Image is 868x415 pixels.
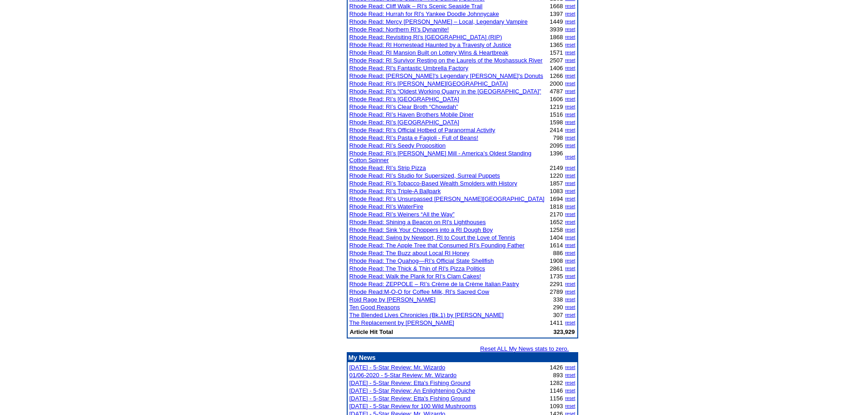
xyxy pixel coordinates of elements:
a: reset [565,373,575,378]
a: reset [565,50,575,55]
font: 1083 [550,188,563,195]
font: 2291 [550,281,563,287]
a: Rhode Read: Sink Your Choppers into a RI Dough Boy [349,226,493,233]
a: [DATE] - 5-Star Review: Etta's Fishing Ground [349,395,471,402]
font: 2170 [550,211,563,218]
a: Rhode Read: Cliff Walk – RI’s Scenic Seaside Trail [349,3,483,10]
font: 1404 [550,234,563,241]
a: reset [565,35,575,40]
a: 01/06-2020 - 5-Star Review: Mr. Wizardo [349,372,457,379]
font: 1282 [550,379,563,386]
a: Rhode Read: Walk the Plank for RI’s Clam Cakes! [349,273,481,280]
a: The Blended Lives Chronicles (Bk.1) by [PERSON_NAME] [349,312,504,318]
a: reset [565,97,575,102]
a: Rhode Read: Mercy [PERSON_NAME] – Local, Legendary Vampire [349,18,528,25]
a: Rhode Read: Hurrah for RI's Yankee Doodle Johnnycake [349,10,499,17]
a: Rhode Read: The Apple Tree that Consumed RI's Founding Father [349,242,525,249]
a: reset [565,4,575,9]
a: reset [565,320,575,325]
a: reset [565,274,575,279]
a: Rhode Read: RI’s Unsurpassed [PERSON_NAME][GEOGRAPHIC_DATA] [349,195,544,202]
a: reset [565,81,575,86]
a: Rhode Read: RI’s Clear Broth “Chowdah” [349,103,458,110]
a: Rhode Read: RI’s Triple-A Ballpark [349,188,441,195]
font: 2095 [550,142,563,149]
font: 1606 [550,96,563,102]
a: reset [565,297,575,302]
a: reset [565,112,575,117]
a: Rhode Read: Swing by Newport, RI to Court the Love of Tennis [349,234,515,241]
a: reset [565,196,575,201]
font: 1857 [550,180,563,187]
a: reset [565,204,575,209]
a: Rhode Read: RI’s [PERSON_NAME] Mill - America’s Oldest Standing Cotton Spinner [349,150,532,164]
font: 2000 [550,80,563,87]
a: reset [565,365,575,370]
a: Reset ALL My News stats to zero. [480,345,569,352]
font: 798 [553,134,563,141]
font: 290 [553,304,563,311]
a: reset [565,235,575,240]
a: Rhode Read: ZEPPOLE – RI’s Crème de la Crème Italian Pastry [349,281,519,287]
a: reset [565,143,575,148]
a: reset [565,66,575,71]
p: My News [349,354,576,361]
font: 1694 [550,195,563,202]
font: 1516 [550,111,563,118]
a: reset [565,313,575,318]
font: 1258 [550,226,563,233]
a: Rhode Read: RI Survivor Resting on the Laurels of the Moshassuck River [349,57,543,64]
font: 1908 [550,257,563,264]
font: 1668 [550,3,563,10]
font: 1735 [550,273,563,280]
font: 1219 [550,103,563,110]
a: [DATE] - 5-Star Review for 100 Wild Mushrooms [349,403,477,410]
a: reset [565,181,575,186]
a: reset [565,135,575,140]
a: reset [565,266,575,271]
font: 1818 [550,203,563,210]
a: reset [565,282,575,287]
a: Rhode Read: Revisiting RI’s [GEOGRAPHIC_DATA] (RIP) [349,34,502,41]
a: reset [565,305,575,310]
a: reset [565,19,575,24]
a: Rhode Read: The Thick & Thin of RI's Pizza Politics [349,265,485,272]
a: Rhode Read: The Buzz about Local RI Honey [349,250,470,256]
a: Rhode Read: The Quahog—RI’s Official State Shellfish [349,257,494,264]
a: Rhode Read: RI's Fantastic Umbrella Factory [349,65,468,72]
font: 1868 [550,34,563,41]
a: reset [565,11,575,16]
a: reset [565,73,575,78]
a: Rhode Read: RI’s Haven Brothers Mobile Diner [349,111,474,118]
a: reset [565,189,575,194]
a: Ten Good Reasons [349,304,400,311]
a: reset [565,227,575,232]
a: reset [565,154,575,159]
a: Rhode Read: RI’s “Oldest Working Quarry in the [GEOGRAPHIC_DATA]” [349,88,541,95]
font: 886 [553,250,563,256]
font: 307 [553,312,563,318]
font: 1093 [550,403,563,410]
a: [DATE] - 5-Star Review: An Enlightening Quiche [349,387,476,394]
font: 1571 [550,49,563,56]
a: Rhode Read: RI Mansion Built on Lottery Wins & Heartbreak [349,49,508,56]
font: 1220 [550,172,563,179]
a: reset [565,89,575,94]
a: [DATE] - 5-Star Review: Etta's Fishing Ground [349,379,471,386]
font: 2861 [550,265,563,272]
a: Rhode Read: RI’s Tobacco-Based Wealth Smolders with History [349,180,518,187]
font: 338 [553,296,563,303]
font: 1397 [550,10,563,17]
a: reset [565,243,575,248]
a: reset [565,220,575,225]
a: reset [565,289,575,294]
a: reset [565,396,575,401]
font: 1449 [550,18,563,25]
a: Rhode Read: Northern RI’s Dynamite! [349,26,449,33]
font: 1396 [550,150,563,157]
a: reset [565,58,575,63]
a: reset [565,258,575,263]
font: 2414 [550,127,563,133]
font: 2789 [550,288,563,295]
a: reset [565,212,575,217]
